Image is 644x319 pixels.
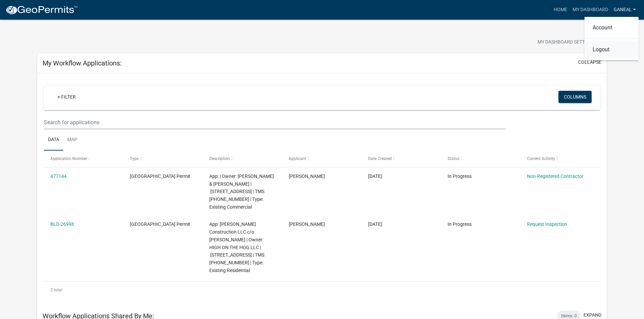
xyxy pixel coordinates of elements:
[551,3,570,16] a: Home
[585,42,639,58] a: Logout
[368,221,382,227] span: 08/25/2023
[282,151,362,167] datatable-header-cell: Applicant
[44,282,600,298] div: 2 total
[50,174,67,179] a: 477144
[527,221,567,227] a: Request Inspection
[50,156,87,161] span: Application Number
[520,151,600,167] datatable-header-cell: Current Activity
[362,151,441,167] datatable-header-cell: Date Created
[585,17,639,60] div: ganeal
[289,221,325,227] span: Gerald A Neal
[209,174,274,210] span: App: | Owner: GARVIN ROGER & LYDA LAVERNE | 9387 GRAYS HWY | TMS 060-00-01-019 | Type: Existing C...
[441,151,520,167] datatable-header-cell: Status
[44,151,123,167] datatable-header-cell: Application Number
[209,221,264,273] span: App: Neal's Construction LLC c/o Gerald A. Neal | Owner: HIGH ON THE HOG LLC | 3051 ALLIGATOR ALL...
[130,221,190,227] span: Jasper County Building Permit
[43,59,122,67] h5: My Workflow Applications:
[130,156,139,161] span: Type
[448,174,472,179] span: In Progress
[44,115,505,129] input: Search for applications
[368,156,392,161] span: Date Created
[209,156,230,161] span: Description
[448,156,459,161] span: Status
[63,129,81,151] a: Map
[130,174,190,179] span: Jasper County Building Permit
[570,3,611,16] a: My Dashboard
[448,221,472,227] span: In Progress
[289,156,306,161] span: Applicant
[203,151,282,167] datatable-header-cell: Description
[558,91,592,103] button: Columns
[585,20,639,36] a: Account
[532,36,611,49] button: My Dashboard Settingssettings
[52,91,81,103] a: + Filter
[611,3,639,16] a: ganeal
[578,59,601,66] button: collapse
[527,156,555,161] span: Current Activity
[368,174,382,179] span: 09/11/2025
[289,174,325,179] span: Gerald A Neal
[538,38,596,47] span: My Dashboard Settings
[37,73,607,305] div: collapse
[44,129,63,151] a: Data
[583,312,601,319] button: expand
[50,221,74,227] a: BLD-26998
[527,174,583,179] a: Non-Registered Contractor
[123,151,203,167] datatable-header-cell: Type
